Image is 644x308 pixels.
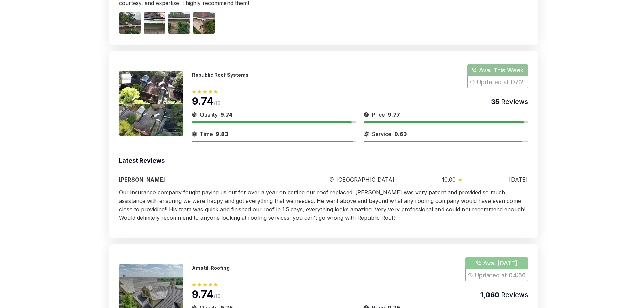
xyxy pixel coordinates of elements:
[214,293,221,299] span: /10
[220,111,233,118] span: 9.74
[200,130,213,138] span: Time
[192,72,249,78] p: Republic Roof Systems
[499,291,528,299] span: Reviews
[480,291,499,299] span: 1,060
[364,130,369,138] img: slider icon
[192,130,197,138] img: slider icon
[192,111,197,119] img: slider icon
[119,189,525,221] span: Our insurance company fought paying us out for over a year on getting our roof replaced. [PERSON_...
[119,156,528,167] div: Latest Reviews
[442,175,456,184] span: 10.00
[168,12,190,34] img: Image 3
[200,111,218,119] span: Quality
[192,95,214,107] span: 9.74
[330,177,334,182] img: slider icon
[388,111,400,118] span: 9.77
[216,131,228,137] span: 9.83
[364,111,369,119] img: slider icon
[509,175,528,184] div: [DATE]
[119,71,183,136] img: 175466267576236.jpeg
[372,111,385,119] span: Price
[372,130,391,138] span: Service
[458,178,462,181] img: slider icon
[214,100,221,106] span: /10
[119,175,283,184] div: [PERSON_NAME]
[192,265,230,271] p: Amstill Roofing
[336,175,395,184] span: [GEOGRAPHIC_DATA]
[192,288,214,300] span: 9.74
[193,12,215,34] img: Image 4
[119,12,141,34] img: Image 1
[144,12,165,34] img: Image 2
[394,131,407,137] span: 9.63
[491,98,499,106] span: 35
[499,98,528,106] span: Reviews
